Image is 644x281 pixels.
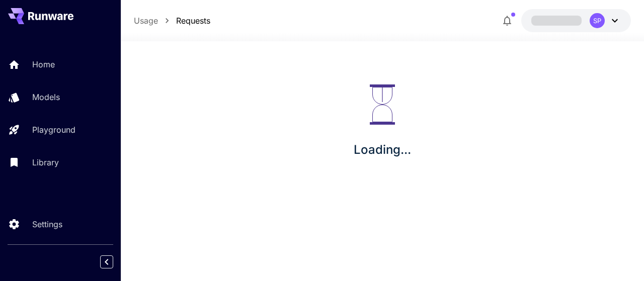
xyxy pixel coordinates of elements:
button: Collapse sidebar [100,255,113,268]
p: Playground [32,124,75,136]
p: Home [32,58,55,70]
nav: breadcrumb [134,15,210,27]
button: SP [521,9,631,32]
div: Collapse sidebar [108,253,121,271]
a: Requests [176,15,210,27]
p: Library [32,156,59,168]
p: Models [32,91,60,103]
p: Loading... [354,141,411,159]
p: Settings [32,218,62,230]
a: Usage [134,15,158,27]
div: SP [590,13,605,28]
